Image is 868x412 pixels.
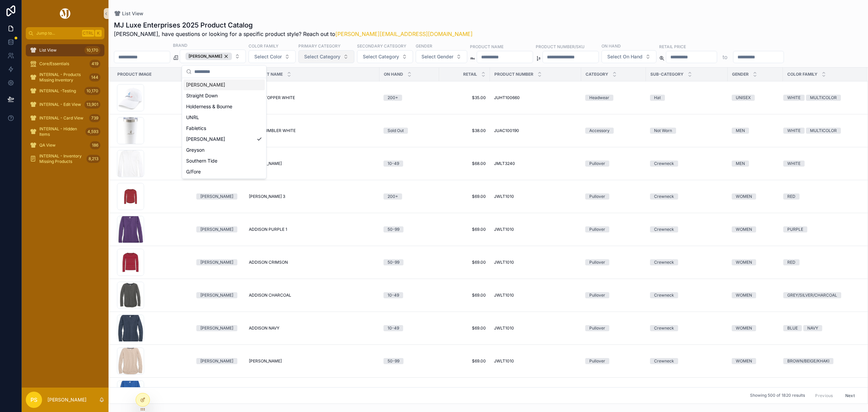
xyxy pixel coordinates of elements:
[494,358,577,364] a: JWLT1010
[196,259,241,265] a: [PERSON_NAME]
[183,79,265,90] div: [PERSON_NAME]
[732,259,779,265] a: WOMEN
[183,112,265,123] div: UNRL
[26,153,104,165] a: INTERNAL - Inventory Missing Products8,213
[388,95,398,101] div: 200+
[650,226,724,232] a: Crewneck
[84,46,100,54] div: 10,170
[114,10,143,17] a: List View
[36,31,79,36] span: Jump to...
[26,71,104,83] a: INTERNAL - Products Missing Inventory144
[173,42,188,48] label: Brand
[736,128,745,134] div: MEN
[787,325,798,331] div: BLUE
[494,293,514,298] span: JWLT1010
[736,161,745,167] div: MEN
[732,72,749,77] span: Gender
[84,87,100,95] div: 10,170
[26,58,104,70] a: Core/Essentials419
[383,259,435,265] a: 50-99
[47,396,86,403] p: [PERSON_NAME]
[357,43,406,49] label: Secondary Category
[650,72,684,77] span: Sub-Category
[585,259,642,265] a: Pullover
[650,161,724,167] a: Crewneck
[732,358,779,364] a: WOMEN
[589,193,605,200] div: Pullover
[183,155,265,166] div: Southern Tide
[185,53,232,60] div: [PERSON_NAME]
[254,53,282,60] span: Select Color
[443,293,486,298] span: $69.00
[26,27,104,39] button: Jump to...CtrlK
[249,128,296,133] span: 20 OZ TUMBLER WHITE
[26,85,104,97] a: INTERNAL -Testing10,170
[787,292,837,298] div: GREY/SILVER/CHARCOAL
[732,161,779,167] a: MEN
[443,260,486,265] a: $69.00
[22,39,108,174] div: scrollable content
[196,358,241,364] a: [PERSON_NAME]
[383,292,435,298] a: 10-49
[39,61,69,67] span: Core/Essentials
[114,20,473,30] h1: MJ Luxe Enterprises 2025 Product Catalog
[783,226,859,232] a: PURPLE
[494,227,514,232] span: JWLT1010
[196,226,241,232] a: [PERSON_NAME]
[654,95,661,101] div: Hat
[494,194,577,199] a: JWLT1010
[90,60,100,68] div: 419
[732,226,779,232] a: WOMEN
[787,358,829,364] div: BROWN/BEIGE/KHAKI
[841,390,860,401] button: Next
[388,358,399,364] div: 50-99
[443,358,486,364] a: $69.00
[82,30,94,37] span: Ctrl
[589,292,605,298] div: Pullover
[659,43,686,50] label: Retail Price
[654,358,674,364] div: Crewneck
[650,259,724,265] a: Crewneck
[249,325,375,331] a: ADDISON NAVY
[585,193,642,200] a: Pullover
[39,72,86,83] span: INTERNAL - Products Missing Inventory
[589,259,605,265] div: Pullover
[494,260,577,265] a: JWLT1010
[732,292,779,298] a: WOMEN
[122,10,143,17] span: List View
[249,161,375,166] a: [PERSON_NAME]
[39,126,83,137] span: INTERNAL - Hidden Items
[249,293,375,298] a: ADDISON CHARCOAL
[249,95,375,100] a: 20 ANV TOPPER WHITE
[26,44,104,56] a: List View10,170
[185,53,232,60] button: Unselect JOHNNIE_O
[443,325,486,331] a: $69.00
[654,161,674,167] div: Crewneck
[86,155,100,163] div: 8,213
[26,139,104,151] a: QA View186
[443,194,486,199] span: $69.00
[654,193,674,200] div: Crewneck
[494,325,577,331] a: JWLT1010
[654,128,672,134] div: Not Worn
[383,358,435,364] a: 50-99
[249,293,291,298] span: ADDISON CHARCOAL
[732,325,779,331] a: WOMEN
[601,50,656,63] button: Select Button
[494,95,577,100] a: JUHT100660
[388,292,399,298] div: 10-49
[494,358,514,364] span: JWLT1010
[200,193,233,200] div: [PERSON_NAME]
[732,193,779,200] a: WOMEN
[783,259,859,265] a: RED
[84,100,100,109] div: 13,901
[114,30,473,38] span: [PERSON_NAME], have questions or looking for a specific product style? Reach out to
[416,50,467,63] button: Select Button
[383,193,435,200] a: 200+
[388,226,399,232] div: 50-99
[383,325,435,331] a: 10-49
[200,358,233,364] div: [PERSON_NAME]
[298,43,340,49] label: Primary Category
[494,128,577,133] a: JUAC100190
[183,134,265,145] div: [PERSON_NAME]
